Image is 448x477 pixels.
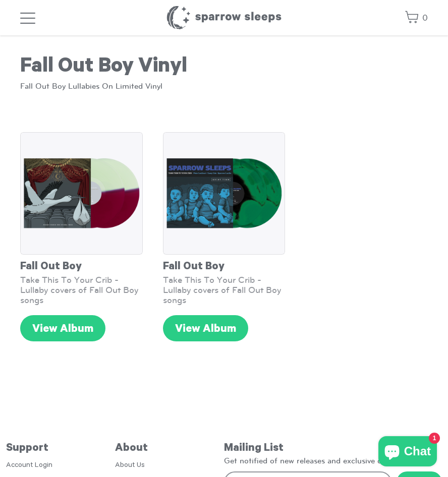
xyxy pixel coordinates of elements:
h5: About [115,442,224,455]
h5: Mailing List [224,442,442,455]
div: Take This To Your Crib - Lullaby covers of Fall Out Boy songs [163,275,286,305]
a: Account Login [6,462,52,470]
div: Take This To Your Crib - Lullaby covers of Fall Out Boy songs [20,275,143,305]
h1: Fall Out Boy Vinyl [20,55,428,81]
h5: Support [6,442,115,455]
img: SS_TTTYC_GREEN_grande.png [163,132,286,255]
a: View Album [20,315,105,341]
a: View Album [163,315,248,341]
div: Fall Out Boy [20,255,143,275]
a: 0 [405,8,428,29]
p: Get notified of new releases and exclusive discounts! [224,455,442,466]
inbox-online-store-chat: Shopify online store chat [375,436,440,469]
p: Fall Out Boy Lullabies On Limited Vinyl [20,81,428,92]
h1: Sparrow Sleeps [166,5,282,30]
div: Fall Out Boy [163,255,286,275]
img: SS_FUTST_SSEXCLUSIVE_6d2c3e95-2d39-4810-a4f6-2e3a860c2b91_grande.png [20,132,143,255]
a: About Us [115,462,145,470]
